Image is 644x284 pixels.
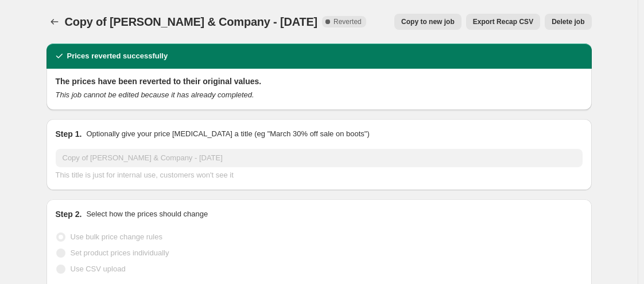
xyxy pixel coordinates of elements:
[71,249,169,257] span: Set product prices individually
[401,17,455,26] span: Copy to new job
[56,149,583,167] input: 30% off holiday sale
[56,128,82,140] h2: Step 1.
[552,17,584,26] span: Delete job
[65,15,318,28] span: Copy of [PERSON_NAME] & Company - [DATE]
[333,17,362,26] span: Reverted
[56,171,234,179] span: This title is just for internal use, customers won't see it
[67,50,168,62] h2: Prices reverted successfully
[56,76,583,87] h2: The prices have been reverted to their original values.
[466,14,540,30] button: Export Recap CSV
[71,232,162,241] span: Use bulk price change rules
[56,90,254,99] i: This job cannot be edited because it has already completed.
[545,14,591,30] button: Delete job
[473,17,533,26] span: Export Recap CSV
[394,14,461,30] button: Copy to new job
[71,265,126,273] span: Use CSV upload
[86,208,208,220] p: Select how the prices should change
[56,208,82,220] h2: Step 2.
[46,14,63,30] button: Price change jobs
[86,128,369,140] p: Optionally give your price [MEDICAL_DATA] a title (eg "March 30% off sale on boots")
